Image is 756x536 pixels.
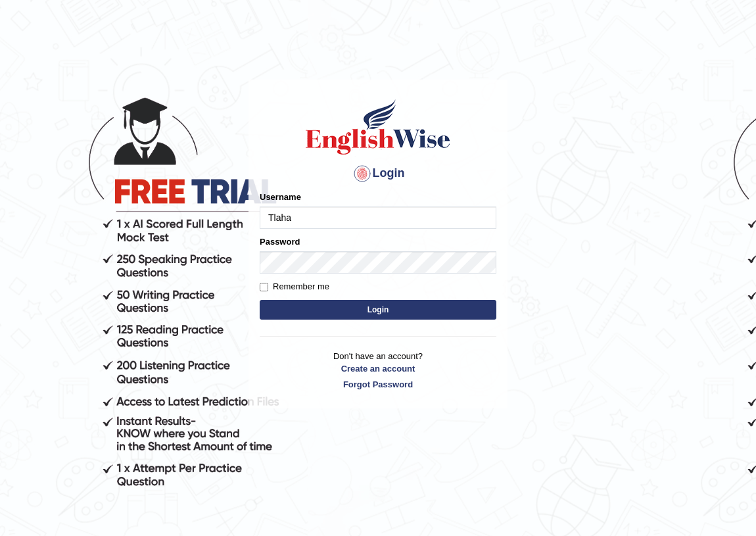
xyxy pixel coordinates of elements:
label: Username [260,191,301,203]
img: Logo of English Wise sign in for intelligent practice with AI [303,97,453,157]
label: Remember me [260,280,329,293]
a: Forgot Password [260,378,496,391]
a: Create an account [260,362,496,375]
p: Don't have an account? [260,350,496,391]
button: Login [260,300,496,320]
label: Password [260,235,300,248]
h4: Login [260,163,496,184]
input: Remember me [260,283,268,291]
